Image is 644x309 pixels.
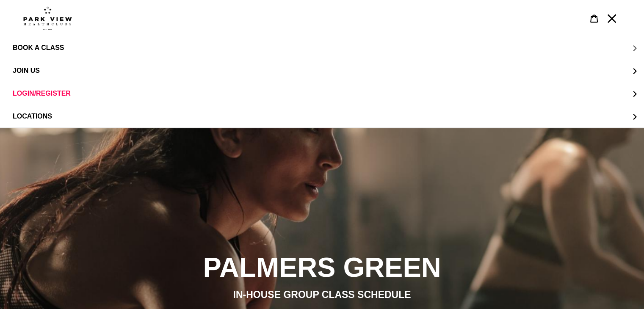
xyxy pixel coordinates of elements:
img: Park view health clubs is a gym near you. [23,6,72,30]
span: LOGIN/REGISTER [13,90,71,97]
span: IN-HOUSE GROUP CLASS SCHEDULE [233,289,411,300]
span: BOOK A CLASS [13,44,64,51]
h2: PALMERS GREEN [91,251,553,284]
span: LOCATIONS [13,113,52,120]
span: JOIN US [13,67,40,74]
button: Menu [603,9,621,28]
